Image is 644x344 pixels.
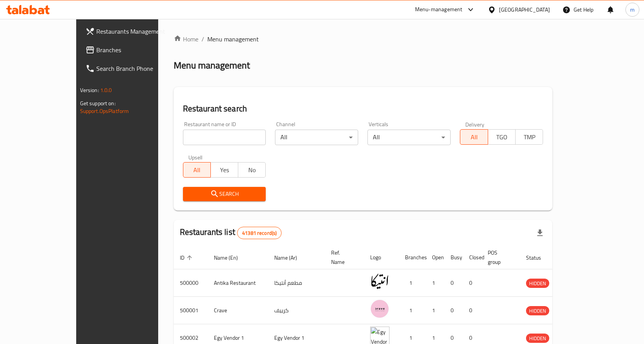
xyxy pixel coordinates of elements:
[463,269,482,297] td: 0
[515,129,543,145] button: TMP
[80,98,116,108] span: Get support on:
[208,297,268,324] td: Crave
[180,226,282,239] h2: Restaurants list
[331,248,355,267] span: Ref. Name
[531,224,549,242] div: Export file
[100,85,112,95] span: 1.0.0
[174,59,250,72] h2: Menu management
[174,34,198,44] a: Home
[207,34,259,44] span: Menu management
[519,132,540,143] span: TMP
[364,246,399,269] th: Logo
[210,162,238,178] button: Yes
[426,269,444,297] td: 1
[526,306,549,315] span: HIDDEN
[238,162,266,178] button: No
[426,246,444,269] th: Open
[370,272,389,291] img: Antika Restaurant
[183,130,266,145] input: Search for restaurant name or ID..
[214,253,248,262] span: Name (En)
[202,34,204,44] li: /
[465,122,485,127] label: Delivery
[526,279,549,288] span: HIDDEN
[174,269,208,297] td: 500000
[460,129,488,145] button: All
[444,297,463,324] td: 0
[426,297,444,324] td: 1
[79,59,184,78] a: Search Branch Phone
[237,229,281,237] span: 41381 record(s)
[415,5,463,14] div: Menu-management
[174,297,208,324] td: 500001
[79,41,184,59] a: Branches
[399,246,426,269] th: Branches
[189,189,260,199] span: Search
[444,246,463,269] th: Busy
[526,279,549,288] div: HIDDEN
[183,162,211,178] button: All
[491,132,512,143] span: TGO
[463,297,482,324] td: 0
[444,269,463,297] td: 0
[630,5,635,14] span: m
[526,334,549,343] div: HIDDEN
[526,306,549,315] div: HIDDEN
[367,130,451,145] div: All
[499,5,550,14] div: [GEOGRAPHIC_DATA]
[180,253,195,262] span: ID
[463,132,485,143] span: All
[80,85,99,95] span: Version:
[183,187,266,201] button: Search
[399,297,426,324] td: 1
[268,297,325,324] td: كرييف
[79,22,184,41] a: Restaurants Management
[80,106,129,116] a: Support.OpsPlatform
[96,64,178,73] span: Search Branch Phone
[463,246,482,269] th: Closed
[370,299,389,318] img: Crave
[214,164,235,176] span: Yes
[488,248,511,267] span: POS group
[208,269,268,297] td: Antika Restaurant
[268,269,325,297] td: مطعم أنتيكا
[174,34,553,44] nav: breadcrumb
[96,45,178,55] span: Branches
[183,103,543,115] h2: Restaurant search
[237,227,282,239] div: Total records count
[274,253,307,262] span: Name (Ar)
[526,334,549,343] span: HIDDEN
[488,129,516,145] button: TGO
[241,164,263,176] span: No
[188,154,203,160] label: Upsell
[275,130,358,145] div: All
[186,164,208,176] span: All
[96,27,178,36] span: Restaurants Management
[399,269,426,297] td: 1
[526,253,551,262] span: Status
